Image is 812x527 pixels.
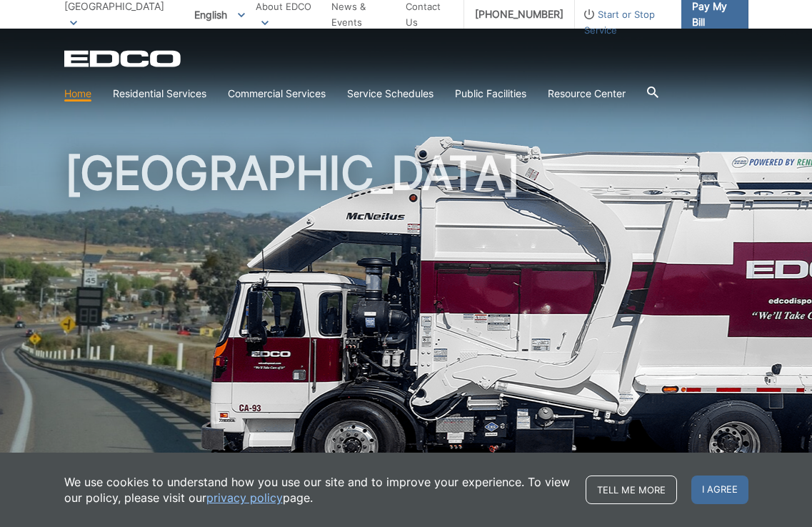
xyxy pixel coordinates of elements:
[184,3,256,26] span: English
[228,86,326,102] a: Commercial Services
[206,490,283,506] a: privacy policy
[64,474,571,506] p: We use cookies to understand how you use our site and to improve your experience. To view our pol...
[455,86,526,102] a: Public Facilities
[548,86,626,102] a: Resource Center
[113,86,206,102] a: Residential Services
[64,86,91,102] a: Home
[347,86,433,102] a: Service Schedules
[64,50,183,67] a: EDCD logo. Return to the homepage.
[64,150,748,464] h1: [GEOGRAPHIC_DATA]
